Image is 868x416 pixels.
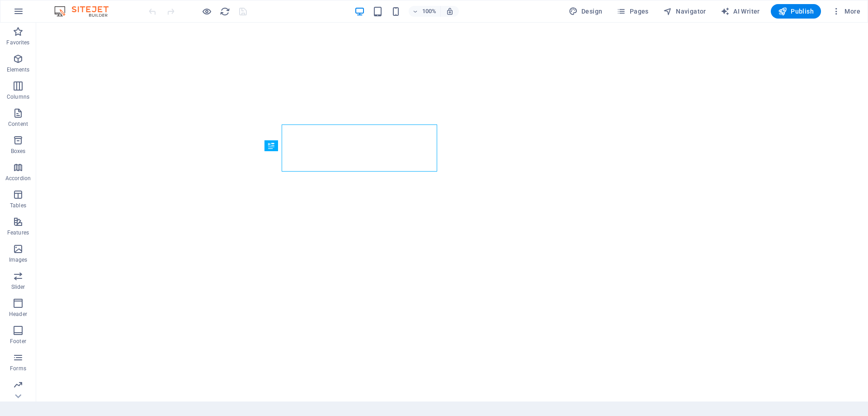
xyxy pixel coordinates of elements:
p: Header [9,311,27,318]
p: Forms [10,365,26,372]
button: More [828,4,864,19]
span: AI Writer [721,7,760,16]
p: Images [9,256,28,263]
p: Slider [11,283,25,291]
p: Footer [10,338,26,345]
i: Reload page [220,6,230,17]
i: On resize automatically adjust zoom level to fit chosen device. [446,7,454,15]
p: Features [7,229,29,236]
span: Design [569,7,603,16]
button: Pages [613,4,652,19]
p: Favorites [6,39,29,46]
button: Navigator [660,4,710,19]
button: AI Writer [717,4,764,19]
p: Tables [10,202,26,209]
span: Navigator [663,7,706,16]
button: Click here to leave preview mode and continue editing [201,6,212,17]
div: Design (Ctrl+Alt+Y) [565,4,606,19]
p: Elements [7,66,30,73]
button: reload [219,6,230,17]
p: Content [8,120,28,128]
p: Accordion [5,175,31,182]
span: Pages [617,7,648,16]
button: 100% [409,6,441,17]
span: Publish [778,7,814,16]
h6: 100% [422,6,437,17]
p: Boxes [11,148,26,155]
p: Columns [7,93,29,100]
button: Design [565,4,606,19]
span: More [832,7,860,16]
img: Editor Logo [52,6,120,17]
button: Publish [771,4,821,19]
